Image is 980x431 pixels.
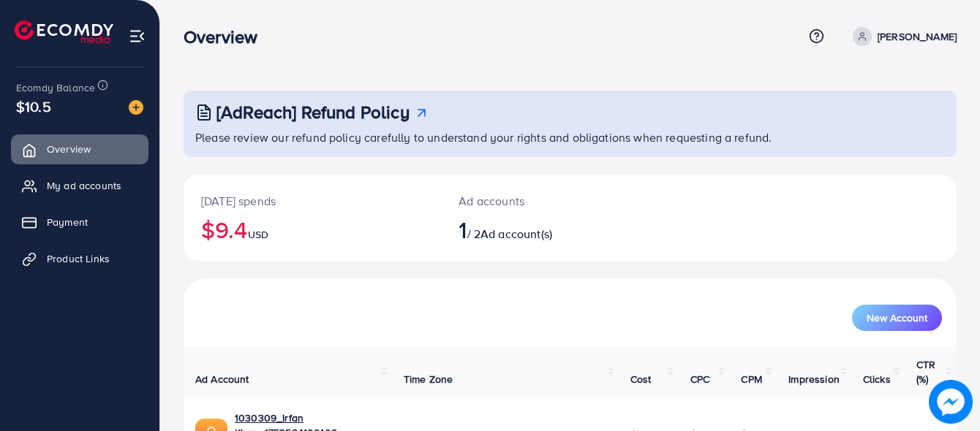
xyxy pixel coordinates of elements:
[216,102,410,123] h3: [AdReach] Refund Policy
[404,372,453,386] span: Time Zone
[16,80,95,95] span: Ecomdy Balance
[47,178,121,193] span: My ad accounts
[480,226,552,242] span: Ad account(s)
[16,96,51,117] span: $10.5
[47,142,91,156] span: Overview
[863,372,891,386] span: Clicks
[847,27,957,46] a: [PERSON_NAME]
[47,251,110,266] span: Product Links
[11,207,148,237] a: Payment
[248,227,268,242] span: USD
[195,129,948,146] p: Please review our refund policy carefully to understand your rights and obligations when requesti...
[459,192,617,210] p: Ad accounts
[459,213,467,246] span: 1
[852,305,942,331] button: New Account
[11,171,148,200] a: My ad accounts
[878,28,957,45] p: [PERSON_NAME]
[459,215,617,243] h2: / 2
[741,372,761,386] span: CPM
[184,26,269,47] h3: Overview
[11,134,148,164] a: Overview
[788,372,840,386] span: Impression
[11,244,148,273] a: Product Links
[867,313,927,323] span: New Account
[916,357,935,386] span: CTR (%)
[47,215,88,229] span: Payment
[129,100,143,115] img: image
[932,384,969,420] img: image
[630,372,652,386] span: Cost
[690,372,709,386] span: CPC
[201,192,423,210] p: [DATE] spends
[15,20,113,43] img: logo
[195,372,249,386] span: Ad Account
[129,28,146,45] img: menu
[201,215,423,243] h2: $9.4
